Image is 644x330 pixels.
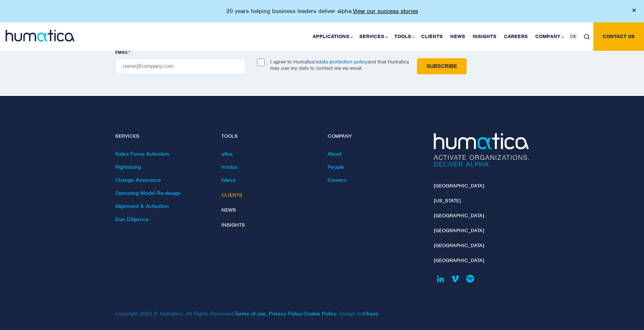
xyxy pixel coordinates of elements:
[500,22,531,51] a: Careers
[115,295,423,317] p: Copyright 2023 © Humatica. All Rights Reserved. . . . Design by .
[234,310,267,317] a: Terms of use,
[434,227,484,234] a: [GEOGRAPHIC_DATA]
[115,190,181,196] a: Operating Model Re-design
[434,257,484,264] a: [GEOGRAPHIC_DATA]
[115,133,210,140] h4: Services
[417,58,466,74] input: Subscribe
[328,150,341,157] a: About
[584,34,590,40] img: search_icon
[221,207,236,213] a: News
[449,272,462,285] a: Humatica on Vimeo
[221,177,236,183] a: taleva
[115,164,141,170] a: Rightsizing
[257,59,265,66] input: I agree to Humatica’sdata protection policyand that Humatica may use my data to contact me via em...
[270,59,409,71] p: I agree to Humatica’s and that Humatica may use my data to contact me via email.
[464,272,477,285] a: Humatica on Spotify
[356,22,391,51] a: Services
[221,133,316,140] h4: Tools
[531,22,566,51] a: Company
[434,242,484,249] a: [GEOGRAPHIC_DATA]
[593,22,644,51] a: Contact us
[115,58,246,74] input: name@company.com
[221,222,245,228] a: Insights
[221,164,237,170] a: modas
[469,22,500,51] a: Insights
[434,133,529,167] img: Humatica
[434,197,461,204] a: [US_STATE]
[570,33,577,40] span: DE
[303,310,336,317] a: Cookie Policy
[566,22,580,51] a: DE
[353,7,418,15] a: View our success stories
[115,49,129,55] span: EMAIL
[115,150,169,157] a: Sales Force Activation
[115,216,149,222] a: Due Diligence
[434,212,484,219] a: [GEOGRAPHIC_DATA]
[328,133,423,140] h4: Company
[434,272,447,285] a: Humatica on Linkedin
[417,22,446,51] a: Clients
[226,7,418,15] p: 20 years helping business leaders deliver alpha.
[309,22,356,51] a: Applications
[221,150,233,157] a: altus
[318,59,367,65] a: data protection policy
[328,164,344,170] a: People
[434,183,484,189] a: [GEOGRAPHIC_DATA]
[269,310,302,317] a: Privacy Policy
[115,203,169,209] a: Alignment & Activation
[115,177,161,183] a: Change Assurance
[363,310,378,317] a: Chaos
[328,177,347,183] a: Careers
[446,22,469,51] a: News
[221,192,242,198] a: Clients
[6,30,75,41] img: logo
[391,22,417,51] a: Tools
